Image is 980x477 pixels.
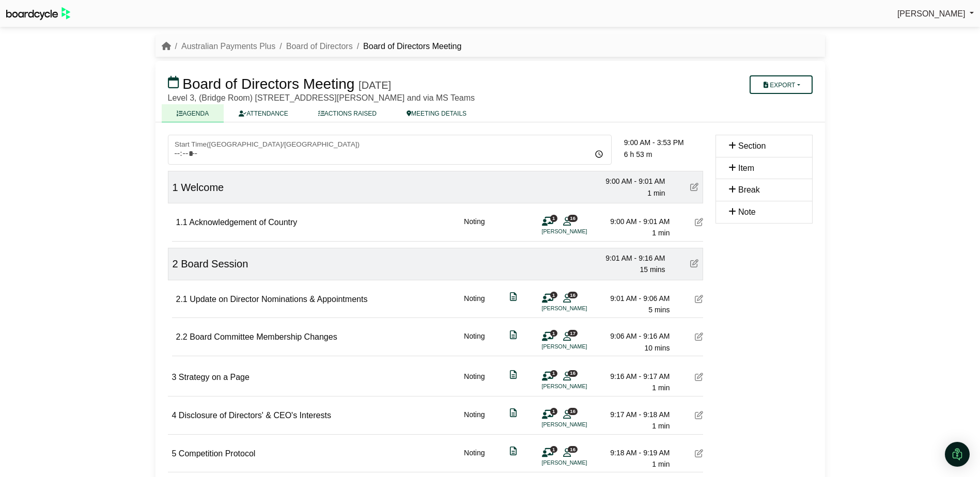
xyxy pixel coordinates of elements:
[648,306,670,314] span: 5 mins
[598,330,670,342] div: 9:06 AM - 9:16 AM
[173,258,178,269] span: 2
[190,332,337,341] span: Board Committee Membership Changes
[542,304,619,313] li: [PERSON_NAME]
[640,265,665,274] span: 15 mins
[168,93,475,102] span: Level 3, (Bridge Room) [STREET_ADDRESS][PERSON_NAME] and via MS Teams
[598,409,670,420] div: 9:17 AM - 9:18 AM
[738,185,760,194] span: Break
[359,79,391,91] div: [DATE]
[286,42,353,51] a: Board of Directors
[464,409,485,432] div: Noting
[176,332,188,341] span: 2.2
[598,293,670,304] div: 9:01 AM - 9:06 AM
[353,40,462,53] li: Board of Directors Meeting
[593,252,665,264] div: 9:01 AM - 9:16 AM
[179,411,331,420] span: Disclosure of Directors' & CEO's Interests
[181,182,224,193] span: Welcome
[542,382,619,391] li: [PERSON_NAME]
[182,76,354,92] span: Board of Directors Meeting
[897,9,966,18] span: [PERSON_NAME]
[162,104,224,122] a: AGENDA
[162,40,462,53] nav: breadcrumb
[550,292,557,298] span: 1
[190,295,367,304] span: Update on Director Nominations & Appointments
[568,446,578,453] span: 16
[550,370,557,377] span: 1
[392,104,481,122] a: MEETING DETAILS
[568,330,578,337] span: 17
[181,258,248,269] span: Board Session
[303,104,392,122] a: ACTIONS RAISED
[738,164,754,172] span: Item
[542,227,619,236] li: [PERSON_NAME]
[181,42,275,51] a: Australian Payments Plus
[624,150,652,158] span: 6 h 53 m
[652,384,670,392] span: 1 min
[598,447,670,458] div: 9:18 AM - 9:19 AM
[652,422,670,430] span: 1 min
[738,141,766,150] span: Section
[172,411,177,420] span: 4
[550,446,557,453] span: 1
[624,137,703,148] div: 9:00 AM - 3:53 PM
[593,176,665,187] div: 9:00 AM - 9:01 AM
[738,208,756,216] span: Note
[176,218,188,227] span: 1.1
[598,216,670,227] div: 9:00 AM - 9:01 AM
[652,229,670,237] span: 1 min
[172,449,177,458] span: 5
[897,7,974,21] a: [PERSON_NAME]
[568,370,578,377] span: 16
[464,216,485,239] div: Noting
[568,215,578,221] span: 16
[750,75,812,94] button: Export
[6,7,70,20] img: BoardcycleBlackGreen-aaafeed430059cb809a45853b8cf6d952af9d84e6e89e1f1685b34bfd5cb7d64.svg
[647,189,665,197] span: 1 min
[179,373,250,381] span: Strategy on a Page
[464,330,485,354] div: Noting
[464,447,485,470] div: Noting
[652,460,670,468] span: 1 min
[550,408,557,415] span: 1
[172,373,177,381] span: 3
[173,182,178,193] span: 1
[644,344,670,352] span: 10 mins
[542,458,619,467] li: [PERSON_NAME]
[568,292,578,298] span: 16
[550,330,557,337] span: 1
[568,408,578,415] span: 16
[598,371,670,382] div: 9:16 AM - 9:17 AM
[464,371,485,394] div: Noting
[179,449,256,458] span: Competition Protocol
[542,420,619,429] li: [PERSON_NAME]
[464,293,485,316] div: Noting
[542,342,619,351] li: [PERSON_NAME]
[945,442,970,467] div: Open Intercom Messenger
[224,104,303,122] a: ATTENDANCE
[550,215,557,221] span: 1
[176,295,188,304] span: 2.1
[189,218,297,227] span: Acknowledgement of Country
